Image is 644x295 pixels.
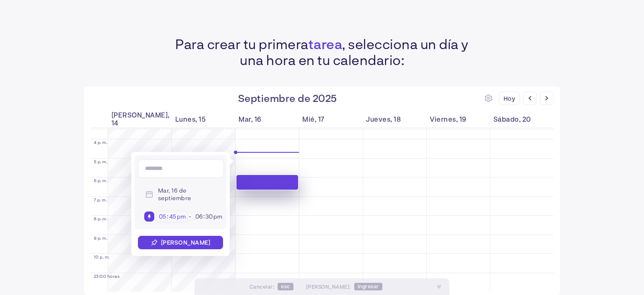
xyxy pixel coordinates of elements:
[493,115,531,123] font: Sábado, 20
[175,36,309,52] font: Para crear tu primera
[203,212,205,219] font: :
[175,115,206,123] font: Lunes, 15
[112,111,170,127] font: [PERSON_NAME], 14
[309,36,343,52] font: tarea
[249,284,273,290] font: Cancelar
[273,284,275,290] font: :
[94,274,120,279] font: 23:00 horas
[94,254,110,259] font: 10 p. m.
[195,213,203,220] input: 08
[94,140,108,145] font: 4 p. m.
[238,92,337,104] font: Septiembre de 2025
[504,95,516,102] font: Hoy
[342,36,469,52] font: , selecciona un día y
[239,115,262,123] font: Mar, 16
[94,197,107,202] font: 7 p. m.
[366,115,401,123] font: Jueves, 18
[189,213,192,220] font: -
[281,283,290,289] font: Esc
[158,213,167,220] input: 08
[430,115,467,123] font: Viernes, 19
[358,283,379,289] font: Ingresar
[167,212,169,219] font: :
[205,213,213,220] input: 00
[349,284,351,290] font: :
[168,213,177,220] input: 00
[240,52,404,68] font: una hora en tu calendario:
[94,216,108,221] font: 8 p. m.
[94,235,108,240] font: 9 p. m.
[94,159,108,164] font: 5 p. m.
[158,187,191,201] font: Mar, 16 de septiembre
[302,115,325,123] font: Mié, 17
[94,178,108,183] font: 6 p. m.
[306,284,350,290] font: [PERSON_NAME]
[161,239,210,246] font: [PERSON_NAME]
